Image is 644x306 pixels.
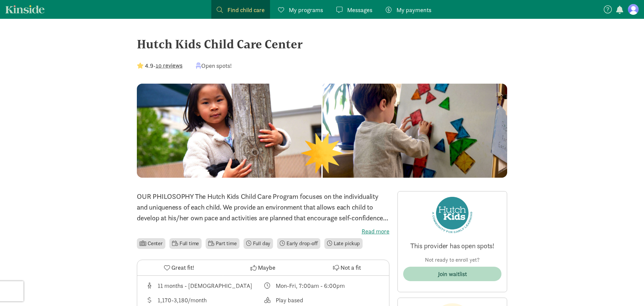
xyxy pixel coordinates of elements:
span: My programs [289,5,323,14]
li: Full time [169,238,202,249]
div: Play based [276,296,303,305]
div: Mon-Fri, 7:00am - 6:00pm [276,281,345,290]
button: 10 reviews [156,61,182,70]
li: Part time [206,238,239,249]
div: Class schedule [263,281,381,290]
div: This provider's education philosophy [263,296,381,305]
label: Read more [137,227,389,235]
a: Kinside [5,5,45,13]
div: - [137,61,182,70]
button: Not a fit [305,260,389,275]
div: Hutch Kids Child Care Center [137,35,507,53]
li: Center [137,238,165,249]
button: Maybe [221,260,305,275]
li: Early drop-off [277,238,320,249]
span: Find child care [227,5,265,14]
img: Provider logo [432,197,472,233]
span: Maybe [258,263,275,272]
div: Age range for children that this provider cares for [145,281,263,290]
p: This provider has open spots! [403,241,501,251]
li: Late pickup [324,238,363,249]
button: Join waitlist [403,267,501,281]
span: Great fit! [171,263,194,272]
div: 11 months - [DEMOGRAPHIC_DATA] [158,281,252,290]
p: OUR PHILOSOPHY The Hutch Kids Child Care Program focuses on the individuality and uniqueness of e... [137,191,389,223]
div: Average tuition for this program [145,296,263,305]
button: Great fit! [137,260,221,275]
span: Not a fit [340,263,361,272]
li: Full day [244,238,273,249]
p: Not ready to enroll yet? [403,256,501,264]
span: Messages [347,5,372,14]
div: 1,170-3,180/month [158,296,207,305]
strong: 4.9 [145,62,153,70]
div: Open spots! [196,61,232,70]
div: Join waitlist [438,269,467,278]
span: My payments [396,5,431,14]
